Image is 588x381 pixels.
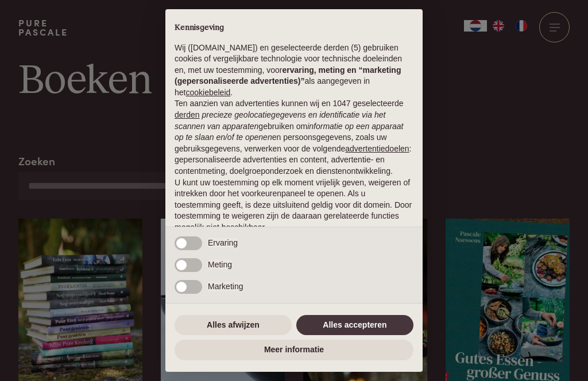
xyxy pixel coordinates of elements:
p: U kunt uw toestemming op elk moment vrijelijk geven, weigeren of intrekken door het voorkeurenpan... [175,177,413,234]
strong: ervaring, meting en “marketing (gepersonaliseerde advertenties)” [175,65,401,86]
button: Meer informatie [175,340,413,360]
p: Wij ([DOMAIN_NAME]) en geselecteerde derden (5) gebruiken cookies of vergelijkbare technologie vo... [175,42,413,99]
button: Alles accepteren [296,315,413,336]
span: Marketing [208,282,243,291]
span: Ervaring [208,238,238,247]
a: cookiebeleid [185,88,230,97]
span: Meting [208,260,232,269]
button: advertentiedoelen [345,143,409,155]
p: Ten aanzien van advertenties kunnen wij en 1047 geselecteerde gebruiken om en persoonsgegevens, z... [175,98,413,177]
button: derden [175,110,200,121]
h2: Kennisgeving [175,23,413,33]
em: precieze geolocatiegegevens en identificatie via het scannen van apparaten [175,110,385,131]
button: Alles afwijzen [175,315,292,336]
em: informatie op een apparaat op te slaan en/of te openen [175,122,404,142]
